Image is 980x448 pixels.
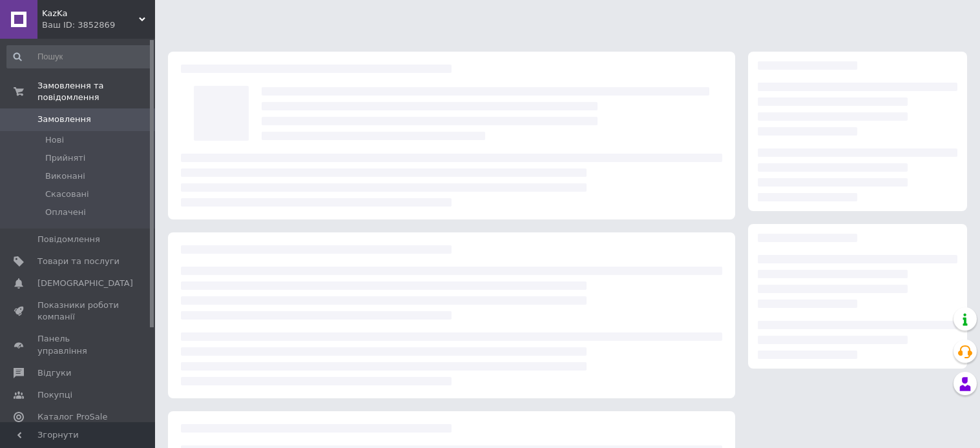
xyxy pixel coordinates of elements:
span: Відгуки [37,367,71,379]
span: Оплачені [45,207,86,218]
span: Панель управління [37,333,120,356]
span: Скасовані [45,188,89,200]
span: [DEMOGRAPHIC_DATA] [37,278,133,289]
span: Показники роботи компанії [37,300,120,323]
span: Прийняті [45,152,85,164]
input: Пошук [6,45,152,68]
span: Каталог ProSale [37,411,107,423]
span: Замовлення та повідомлення [37,80,155,103]
span: Нові [45,134,64,146]
div: Ваш ID: 3852869 [42,19,155,31]
span: Товари та послуги [37,256,120,267]
span: KazKa [42,8,139,19]
span: Покупці [37,389,72,401]
span: Повідомлення [37,234,100,245]
span: Замовлення [37,114,91,125]
span: Виконані [45,170,85,182]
